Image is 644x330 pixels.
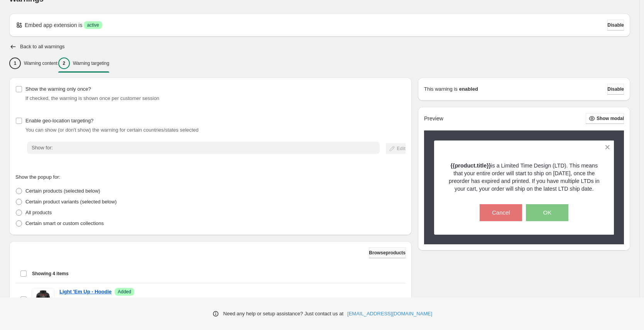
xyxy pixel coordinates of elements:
[448,162,601,193] p: is a Limited Time Design (LTD). This means that your entire order will start to ship on [DATE], o...
[9,55,57,71] button: 1Warning content
[25,188,100,194] span: Certain products (selected below)
[607,86,624,92] span: Disable
[597,115,624,122] span: Show modal
[73,60,109,66] p: Warning targeting
[25,220,104,227] p: Certain smart or custom collections
[25,127,199,133] span: You can show (or don't show) the warning for certain countries/states selected
[25,21,82,29] p: Embed app extension is
[25,209,52,217] p: All products
[25,86,91,92] span: Show the warning only once?
[20,44,65,50] h2: Back to all warnings
[459,85,478,93] strong: enabled
[25,118,93,124] span: Enable geo-location targeting?
[424,115,443,122] h2: Preview
[25,199,117,205] span: Certain product variants (selected below)
[15,174,60,180] span: Show the popup for:
[451,162,491,169] strong: {{product.title}}
[607,20,624,30] button: Disable
[59,288,112,296] a: Light 'Em Up - Hoodie
[480,204,522,221] button: Cancel
[526,204,568,221] button: OK
[607,22,624,28] span: Disable
[347,310,432,318] a: [EMAIL_ADDRESS][DOMAIN_NAME]
[424,85,458,93] p: This warning is
[607,84,624,95] button: Disable
[32,271,69,277] span: Showing 4 items
[118,289,131,295] span: Added
[25,95,159,101] span: If checked, the warning is shown once per customer session
[87,22,99,28] span: active
[369,247,406,258] button: Browseproducts
[24,60,57,66] p: Warning content
[586,113,624,124] button: Show modal
[58,55,109,71] button: 2Warning targeting
[9,58,21,69] div: 1
[58,58,70,69] div: 2
[32,145,53,151] span: Show for:
[369,250,406,256] span: Browse products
